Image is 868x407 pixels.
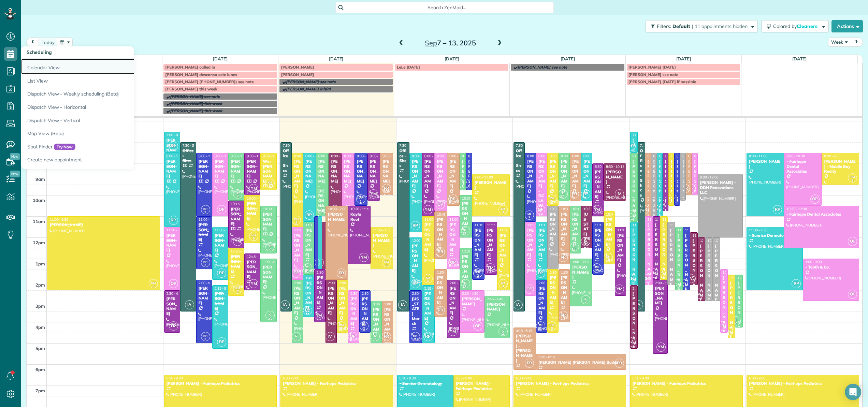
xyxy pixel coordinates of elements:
div: [PERSON_NAME] [373,233,391,248]
span: 11:30 - 2:00 [294,228,313,232]
span: 8:30 - 11:00 [595,164,613,169]
div: [PERSON_NAME] [166,233,178,253]
a: Dispatch View - Weekly scheduling (Beta) [21,87,192,101]
span: YM [592,205,602,214]
div: [PERSON_NAME] [411,244,420,273]
small: 2 [318,209,326,216]
div: [PERSON_NAME] [662,222,666,286]
span: 8:00 - 9:30 [824,154,840,158]
div: [PERSON_NAME] [424,222,433,252]
div: [PERSON_NAME] [305,159,314,184]
span: Colored by [773,23,820,29]
span: OP [217,205,226,214]
span: 11:30 - 2:30 [678,228,696,232]
span: IC [573,244,576,248]
div: Office - Shcs [182,148,194,163]
div: [PERSON_NAME] [344,159,352,184]
span: IC [562,191,565,195]
span: [PERSON_NAME] called in [165,64,215,70]
span: RR [559,253,568,262]
div: - Fairhope Dental Associates [786,212,857,217]
span: 10:00 - 12:15 [247,196,267,201]
div: Win [PERSON_NAME] [262,159,274,184]
span: [PERSON_NAME] see note [170,94,220,99]
div: [PERSON_NAME] [692,238,695,302]
div: [PERSON_NAME] [462,159,464,223]
span: OP [848,237,857,246]
span: Cleaners [797,23,819,29]
div: [PERSON_NAME] [572,159,579,188]
div: [PERSON_NAME] [230,254,242,274]
span: 8:00 - 10:15 [682,154,701,158]
span: KR [359,196,363,200]
small: 2 [461,230,470,237]
a: [DATE] [561,56,575,61]
span: YM [249,184,258,193]
span: 8:00 - 10:00 [382,154,401,158]
span: 11:30 - 2:45 [617,228,636,232]
span: 8:00 - 11:00 [538,154,557,158]
span: 10:30 - 12:30 [786,207,807,211]
span: RP [169,142,178,151]
span: 8:00 - 11:00 [318,154,337,158]
span: 11:30 - 1:30 [373,228,391,232]
div: [PERSON_NAME] [594,228,602,257]
span: KR [203,260,207,263]
span: YM [359,253,368,262]
small: 2 [201,209,210,216]
span: 11:30 - 2:30 [685,228,704,232]
span: 8:00 - 11:00 [749,154,767,158]
div: [PERSON_NAME] [632,159,636,223]
span: 11:30 - 2:30 [749,228,767,232]
span: IC [458,180,461,184]
div: [PERSON_NAME] - Baldwin County Home Builders Assn [382,159,391,247]
span: OP [436,200,445,209]
span: 8:00 - 10:45 [437,154,455,158]
div: [PERSON_NAME] [688,159,690,223]
span: KM [606,255,610,258]
span: 8:00 - 11:00 [215,154,233,158]
span: 8:00 - 11:00 [653,154,672,158]
div: Office - Shcs [399,148,408,168]
small: 3 [848,177,857,184]
div: [PERSON_NAME] [677,233,681,297]
div: [PERSON_NAME] [262,212,274,232]
span: RP [411,221,420,230]
div: [PERSON_NAME] [606,170,624,184]
small: 2 [525,214,534,221]
div: [PERSON_NAME] [462,254,470,284]
span: 10:30 - 12:30 [583,207,604,211]
span: IV [615,189,624,199]
span: [PERSON_NAME] see note [517,64,567,70]
span: 9:00 - 12:00 [700,175,719,179]
div: [PERSON_NAME]-[PERSON_NAME] [318,159,327,213]
div: [PERSON_NAME] [166,159,178,179]
div: [PERSON_NAME] [694,159,695,223]
span: KM [851,175,855,179]
span: 8:00 - 10:00 [694,154,712,158]
div: [PERSON_NAME] [305,228,312,257]
div: [PERSON_NAME] [685,233,688,297]
span: 11:45 - 2:15 [692,233,711,238]
div: Office - Shcs [283,148,290,173]
span: 11:15 - 1:45 [487,223,505,227]
span: 8:00 - 9:45 [462,154,478,158]
span: 10:30 - 1:15 [350,207,369,211]
span: YM [423,205,433,214]
div: [PERSON_NAME] [653,159,655,223]
div: [PERSON_NAME] [246,201,258,221]
small: 2 [559,193,567,200]
div: - Fairhope Dental Associates [786,159,820,174]
span: 11:30 - 2:30 [167,228,185,232]
div: [PERSON_NAME] [462,201,470,231]
span: 7:00 - 8:00 [633,133,649,137]
div: [PERSON_NAME] [487,228,495,257]
div: [PERSON_NAME] [436,159,445,188]
a: [DATE] [676,56,691,61]
span: 12:45 - 2:30 [247,255,265,259]
span: Default [672,23,691,29]
span: 8:00 - 9:45 [263,154,279,158]
div: Office - Shcs [640,148,643,198]
span: IC [236,191,239,195]
div: [PERSON_NAME] [246,260,258,279]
